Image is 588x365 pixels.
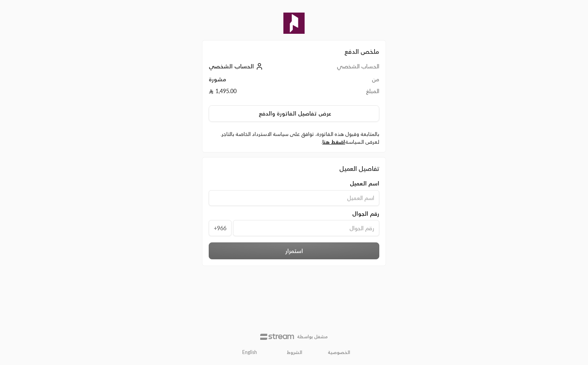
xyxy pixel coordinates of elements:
[283,13,305,34] img: Company Logo
[209,105,379,122] button: عرض تفاصيل الفاتورة والدفع
[297,334,328,340] p: مشغل بواسطة
[209,220,232,236] span: +966
[287,349,302,356] a: الشروط
[209,63,254,70] span: الحساب الشخصي
[209,87,306,99] td: 1,495.00
[238,346,261,359] a: English
[209,47,379,56] h2: ملخص الدفع
[209,190,379,206] input: اسم العميل
[306,62,379,75] td: الحساب الشخصي
[233,220,379,236] input: رقم الجوال
[322,139,345,145] a: اضغط هنا
[209,130,379,146] label: بالمتابعة وقبول هذه الفاتورة، توافق على سياسة الاسترداد الخاصة بالتاجر. لعرض السياسة .
[306,75,379,87] td: من
[306,87,379,99] td: المبلغ
[328,349,350,356] a: الخصوصية
[209,63,265,70] a: الحساب الشخصي
[209,75,306,87] td: مشورة
[209,164,379,173] div: تفاصيل العميل
[350,180,379,187] span: اسم العميل
[352,210,379,218] span: رقم الجوال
